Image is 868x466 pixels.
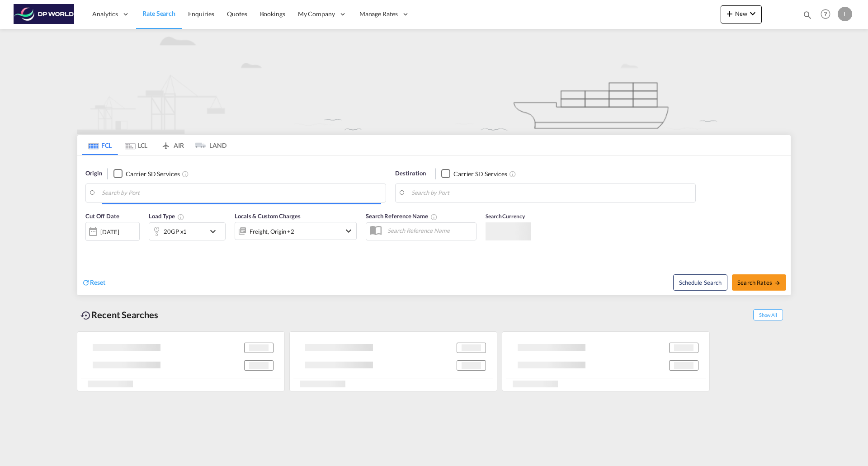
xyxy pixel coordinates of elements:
div: Freight Origin Destination Dock Stuffing [250,225,294,238]
input: Search by Port [411,186,691,200]
md-checkbox: Checkbox No Ink [113,169,179,179]
span: Rate Search [142,9,175,17]
div: Freight Origin Destination Dock Stuffingicon-chevron-down [235,222,357,240]
div: 20GP x1icon-chevron-down [149,222,226,240]
span: Load Type [149,212,184,220]
div: [DATE] [100,228,119,236]
input: Search Reference Name [383,224,476,237]
div: [DATE] [85,222,140,241]
div: icon-magnify [802,10,812,24]
button: Search Ratesicon-arrow-right [732,274,786,291]
md-icon: Select multiple loads to view rates [177,213,184,221]
span: Search Currency [486,213,525,220]
div: Carrier SD Services [126,169,179,179]
span: My Company [298,9,335,19]
span: Show All [753,309,783,320]
span: Enquiries [188,10,214,18]
span: Reset [90,278,105,286]
span: Bookings [260,10,285,18]
img: c08ca190194411f088ed0f3ba295208c.png [14,4,75,24]
span: Locals & Custom Charges [235,212,301,220]
div: Recent Searches [77,305,162,325]
md-tab-item: LAND [190,135,226,155]
md-icon: icon-chevron-down [747,8,758,19]
span: Manage Rates [359,9,398,19]
md-datepicker: Select [85,240,92,252]
span: Destination [395,169,426,178]
span: Cut Off Date [85,212,119,220]
md-icon: icon-arrow-right [774,280,781,286]
md-icon: icon-airplane [160,140,171,147]
span: Search Reference Name [366,212,438,220]
md-tab-item: FCL [82,135,118,155]
md-icon: Your search will be saved by the below given name [430,213,438,221]
md-icon: icon-backup-restore [80,310,91,321]
md-icon: icon-refresh [82,278,90,287]
md-icon: Unchecked: Search for CY (Container Yard) services for all selected carriers.Checked : Search for... [509,170,516,178]
button: icon-plus 400-fgNewicon-chevron-down [721,5,762,24]
span: Origin [85,169,102,178]
div: L [838,7,852,21]
md-icon: icon-chevron-down [343,226,354,236]
md-icon: icon-chevron-down [208,226,223,237]
div: Origin Checkbox No InkUnchecked: Search for CY (Container Yard) services for all selected carrier... [77,155,791,295]
div: Carrier SD Services [453,169,507,179]
input: Search by Port [102,186,381,200]
span: Quotes [227,10,247,18]
span: Help [818,6,833,22]
md-icon: Unchecked: Search for CY (Container Yard) services for all selected carriers.Checked : Search for... [182,170,189,178]
md-tab-item: LCL [118,135,154,155]
button: Note: By default Schedule search will only considerorigin ports, destination ports and cut off da... [673,274,727,291]
img: new-FCL.png [77,29,791,134]
span: Search Rates [737,279,781,286]
div: icon-refreshReset [82,278,105,288]
md-checkbox: Checkbox No Ink [441,169,507,179]
md-pagination-wrapper: Use the left and right arrow keys to navigate between tabs [82,135,226,155]
md-icon: icon-plus 400-fg [724,8,735,19]
span: New [724,10,758,17]
div: Help [818,6,838,23]
md-tab-item: AIR [154,135,190,155]
span: Analytics [92,9,118,19]
div: 20GP x1 [164,225,187,238]
md-icon: icon-magnify [802,10,812,20]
